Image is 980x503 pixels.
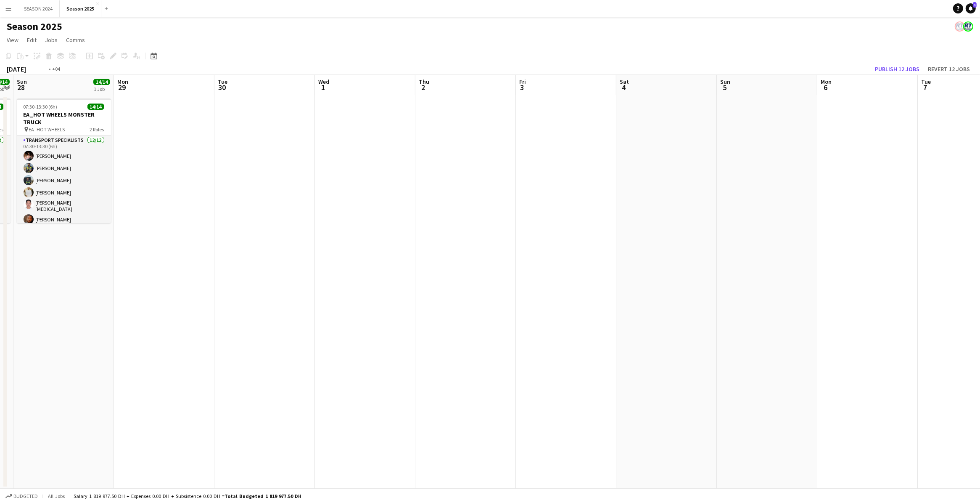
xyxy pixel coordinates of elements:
[24,35,40,45] a: Edit
[66,36,85,44] span: Comms
[45,36,58,44] span: Jobs
[27,36,37,44] span: Edit
[925,64,973,75] button: Revert 12 jobs
[7,36,18,44] span: View
[52,66,60,72] div: +04
[872,64,923,75] button: Publish 12 jobs
[74,493,301,499] div: Salary 1 819 977.50 DH + Expenses 0.00 DH + Subsistence 0.00 DH =
[4,492,39,501] button: Budgeted
[13,493,38,499] span: Budgeted
[966,3,976,13] a: 1
[46,493,66,499] span: All jobs
[7,65,26,73] div: [DATE]
[17,0,60,17] button: SEASON 2024
[225,493,301,499] span: Total Budgeted 1 819 977.50 DH
[7,20,62,33] h1: Season 2025
[63,35,88,45] a: Comms
[60,0,101,17] button: Season 2025
[973,2,977,8] span: 1
[3,35,22,45] a: View
[963,21,973,32] app-user-avatar: ROAD TRANSIT
[955,21,965,32] app-user-avatar: ROAD TRANSIT
[42,35,61,45] a: Jobs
